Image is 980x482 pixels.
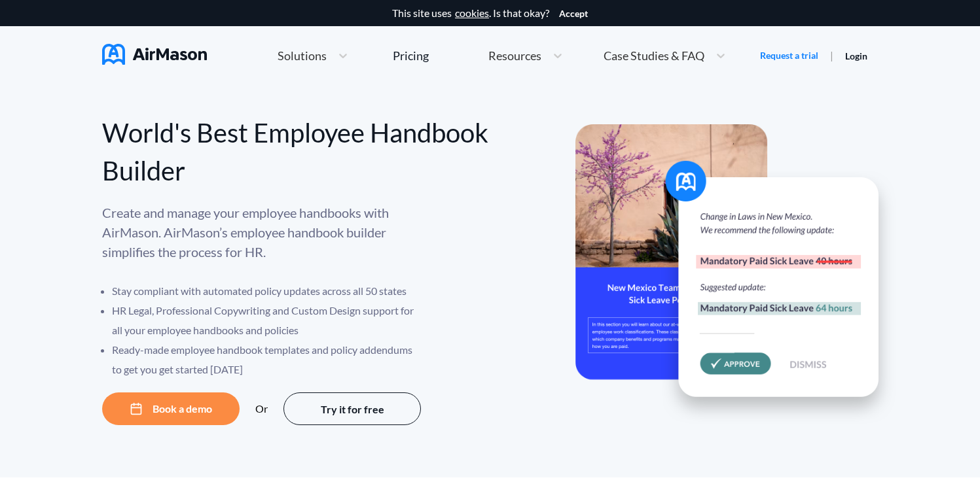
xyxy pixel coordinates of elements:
p: Create and manage your employee handbooks with AirMason. AirMason’s employee handbook builder sim... [102,203,423,262]
span: | [830,49,833,61]
span: Solutions [278,50,327,61]
li: HR Legal, Professional Copywriting and Custom Design support for all your employee handbooks and ... [112,301,423,340]
a: Pricing [393,44,429,67]
button: Try it for free [283,392,421,425]
img: hero-banner [575,124,896,424]
img: AirMason Logo [102,44,207,65]
li: Stay compliant with automated policy updates across all 50 states [112,281,423,301]
button: Accept cookies [559,9,588,19]
div: Or [255,403,268,415]
a: Request a trial [760,49,818,62]
span: Resources [488,50,541,61]
a: cookies [455,7,489,19]
div: World's Best Employee Handbook Builder [102,114,490,190]
a: Login [845,50,867,61]
span: Case Studies & FAQ [604,50,704,61]
button: Book a demo [102,392,240,425]
li: Ready-made employee handbook templates and policy addendums to get you get started [DATE] [112,340,423,379]
div: Pricing [393,50,429,61]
